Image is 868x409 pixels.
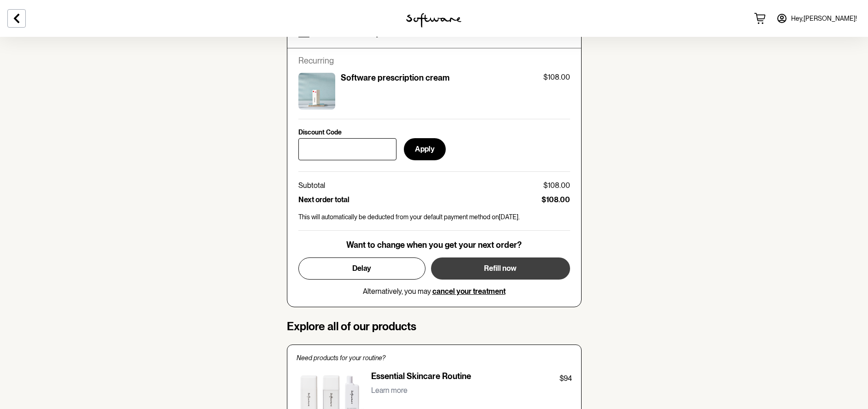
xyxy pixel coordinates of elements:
[371,386,408,395] p: Learn more
[371,371,471,384] p: Essential Skincare Routine
[341,73,449,83] p: Software prescription cream
[543,181,570,190] p: $108.00
[484,264,517,273] span: Refill now
[559,373,572,384] p: $94
[432,287,506,296] button: cancel your treatment
[431,257,570,280] button: Refill now
[298,129,342,136] p: Discount Code
[406,13,461,28] img: software logo
[542,195,570,204] p: $108.00
[363,287,506,296] p: Alternatively, you may
[371,384,408,397] button: Learn more
[298,73,335,110] img: cktujd3cr00003e5xydhm4e2c.jpg
[352,264,371,273] span: Delay
[287,320,582,333] h4: Explore all of our products
[791,15,857,23] span: Hey, [PERSON_NAME] !
[543,73,570,82] p: $108.00
[298,181,325,190] p: Subtotal
[298,56,570,66] p: Recurring
[404,138,446,160] button: Apply
[771,7,862,29] a: Hey,[PERSON_NAME]!
[298,257,425,280] button: Delay
[346,240,522,250] p: Want to change when you get your next order?
[297,354,572,362] p: Need products for your routine?
[298,213,570,221] p: This will automatically be deducted from your default payment method on [DATE] .
[298,195,350,204] p: Next order total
